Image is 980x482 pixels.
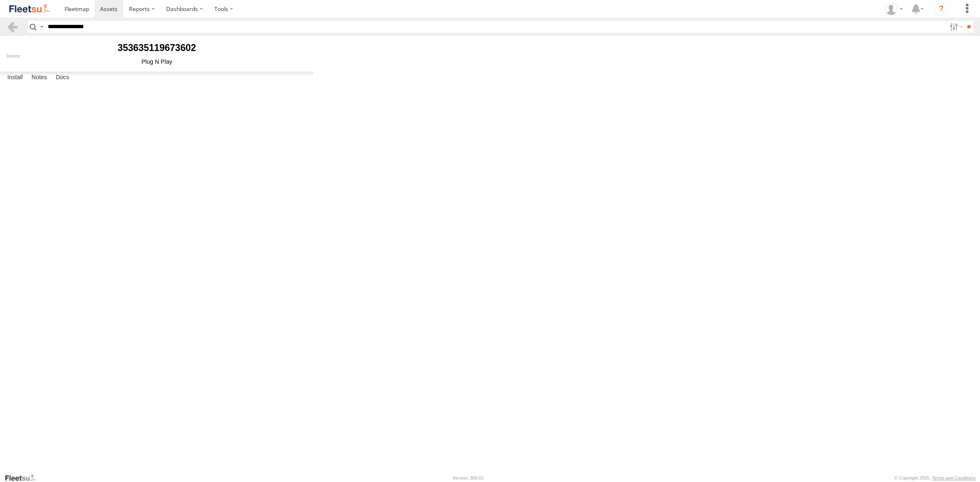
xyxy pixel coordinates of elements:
[8,3,51,14] img: fleetsu-logo-horizontal.svg
[894,475,976,480] div: © Copyright 2025 -
[4,474,42,482] a: Visit our Website
[27,72,51,83] label: Notes
[3,72,27,83] label: Install
[935,2,948,16] i: ?
[453,475,484,480] div: Version: 309.01
[38,21,45,33] label: Search Query
[7,58,307,65] div: Plug N Play
[7,53,307,58] div: Device
[882,3,906,15] div: Aasif Ayoob
[7,21,18,33] a: Back to previous Page
[118,42,196,53] b: 353635119673602
[932,475,976,480] a: Terms and Conditions
[947,21,964,33] label: Search Filter Options
[51,72,73,83] label: Docs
